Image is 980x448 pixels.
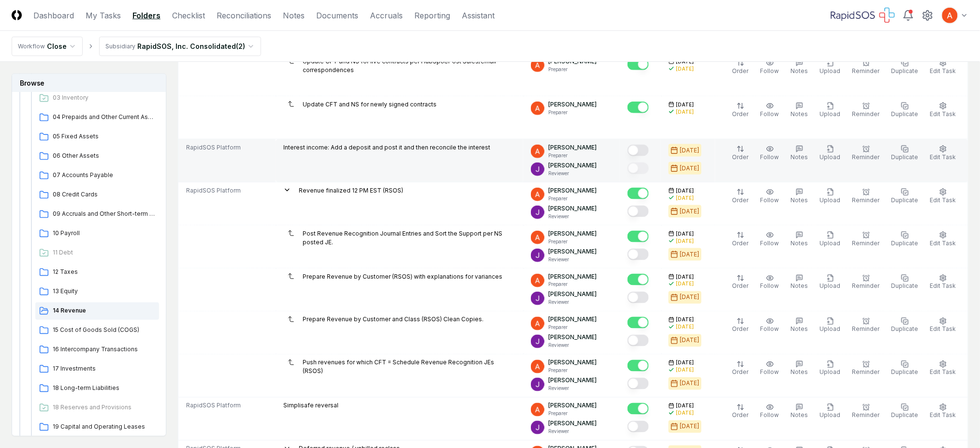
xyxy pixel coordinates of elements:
button: Notes [789,402,810,422]
span: Upload [820,110,841,118]
button: Edit Task [928,143,958,164]
button: Mark complete [628,59,649,70]
a: 06 Other Assets [35,148,159,165]
img: ACg8ocK3mdmu6YYpaRl40uhUUGu9oxSxFSb1vbjsnEih2JuwAH1PGA=s96-c [531,188,544,201]
button: Notes [789,315,810,336]
button: Duplicate [890,402,921,422]
p: [PERSON_NAME] [548,161,597,170]
span: Reminder [852,67,880,75]
a: 19 Capital and Operating Leases [35,418,159,436]
a: 12 Taxes [35,264,159,281]
button: Reminder [850,143,882,164]
button: Mark complete [628,102,649,113]
p: [PERSON_NAME] [548,315,597,324]
span: Edit Task [930,196,956,204]
div: [DATE] [676,281,694,288]
button: Upload [818,186,843,207]
span: Upload [820,369,841,376]
span: 12 Taxes [53,268,155,276]
span: [DATE] [676,187,694,194]
span: 19 Capital and Operating Leases [53,422,155,431]
span: 04 Prepaids and Other Current Assets [53,113,155,121]
div: [DATE] [680,207,700,216]
a: 04 Prepaids and Other Current Assets [35,109,159,126]
button: Duplicate [890,272,921,293]
div: [DATE] [676,324,694,331]
button: Follow [759,186,781,207]
p: [PERSON_NAME] [548,333,597,342]
img: ACg8ocK3mdmu6YYpaRl40uhUUGu9oxSxFSb1vbjsnEih2JuwAH1PGA=s96-c [531,317,544,330]
p: Post Revenue Recognition Journal Entries and Sort the Support per NS posted JE. [303,229,515,247]
span: 06 Other Assets [53,151,155,160]
p: Preparer [548,281,597,288]
p: Revenue finalized 12 PM EST (RSOS) [299,186,403,195]
img: ACg8ocK3mdmu6YYpaRl40uhUUGu9oxSxFSb1vbjsnEih2JuwAH1PGA=s96-c [531,231,544,244]
img: ACg8ocKTC56tjQR6-o9bi8poVV4j_qMfO6M0RniyL9InnBgkmYdNig=s96-c [531,206,544,219]
button: Mark complete [628,421,649,433]
button: Mark complete [628,188,649,199]
button: Reminder [850,57,882,77]
p: Reviewer [548,342,597,349]
span: Reminder [852,326,880,333]
span: Notes [791,369,808,376]
a: 08 Credit Cards [35,186,159,204]
a: Folders [132,10,161,21]
button: Mark complete [628,317,649,329]
span: Edit Task [930,412,956,419]
img: ACg8ocKTC56tjQR6-o9bi8poVV4j_qMfO6M0RniyL9InnBgkmYdNig=s96-c [531,163,544,176]
button: Edit Task [928,315,958,336]
p: Preparer [548,152,597,159]
button: Duplicate [890,315,921,336]
button: Reminder [850,402,882,422]
span: Notes [791,412,808,419]
button: Notes [789,229,810,250]
img: ACg8ocKTC56tjQR6-o9bi8poVV4j_qMfO6M0RniyL9InnBgkmYdNig=s96-c [531,249,544,262]
span: Duplicate [892,326,919,333]
p: Preparer [548,238,597,245]
img: ACg8ocKTC56tjQR6-o9bi8poVV4j_qMfO6M0RniyL9InnBgkmYdNig=s96-c [531,292,544,305]
span: Order [732,67,749,75]
span: [DATE] [676,316,694,324]
button: Duplicate [890,143,921,164]
a: 10 Payroll [35,225,159,242]
button: Order [731,143,751,164]
p: [PERSON_NAME] [548,100,597,109]
img: RapidSOS logo [831,8,895,23]
span: Duplicate [892,153,919,161]
div: [DATE] [676,65,694,73]
span: Upload [820,283,841,290]
p: Preparer [548,195,597,202]
h3: Browse [12,74,166,92]
a: Assistant [462,10,495,21]
button: Edit Task [928,57,958,77]
button: Follow [759,358,781,379]
span: Notes [791,110,808,118]
span: RapidSOS Platform [186,402,241,410]
div: Subsidiary [105,42,135,51]
button: Reminder [850,186,882,207]
p: Update CFT and NS for live contracts per HubSpot/Post Sales/email correspondences [303,57,515,75]
button: Mark complete [628,231,649,242]
button: Duplicate [890,229,921,250]
span: Upload [820,412,841,419]
button: Upload [818,100,843,120]
span: Upload [820,153,841,161]
span: 08 Credit Cards [53,190,155,199]
span: Reminder [852,239,880,247]
img: ACg8ocKTC56tjQR6-o9bi8poVV4j_qMfO6M0RniyL9InnBgkmYdNig=s96-c [531,335,544,348]
img: ACg8ocKTC56tjQR6-o9bi8poVV4j_qMfO6M0RniyL9InnBgkmYdNig=s96-c [531,378,544,391]
p: [PERSON_NAME] [548,143,597,152]
a: 16 Intercompany Transactions [35,341,159,358]
button: Duplicate [890,186,921,207]
span: 17 Investments [53,364,155,373]
button: Upload [818,143,843,164]
p: Reviewer [548,256,597,263]
button: Order [731,229,751,250]
p: Preparer [548,324,597,331]
span: Order [732,326,749,333]
button: Upload [818,358,843,379]
p: Reviewer [548,299,597,306]
button: Reminder [850,272,882,293]
a: Accruals [370,10,403,21]
span: Follow [761,412,779,419]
